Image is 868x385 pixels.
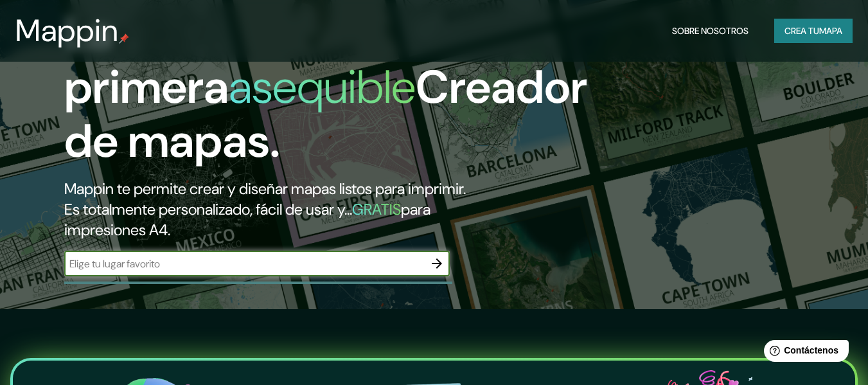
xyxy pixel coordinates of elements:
iframe: Lanzador de widgets de ayuda [754,335,854,371]
font: Creador de mapas. [64,57,587,171]
button: Crea tumapa [774,19,853,43]
input: Elige tu lugar favorito [64,256,424,271]
font: Mappin te permite crear y diseñar mapas listos para imprimir. [64,179,466,199]
font: para impresiones A4. [64,199,430,240]
img: pin de mapeo [119,33,129,44]
font: GRATIS [352,199,401,219]
font: Crea tu [784,25,819,37]
font: Mappin [15,10,119,51]
font: asequible [229,57,416,117]
font: Es totalmente personalizado, fácil de usar y... [64,199,352,219]
font: mapa [819,25,842,37]
font: Sobre nosotros [672,25,748,37]
button: Sobre nosotros [667,19,754,43]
